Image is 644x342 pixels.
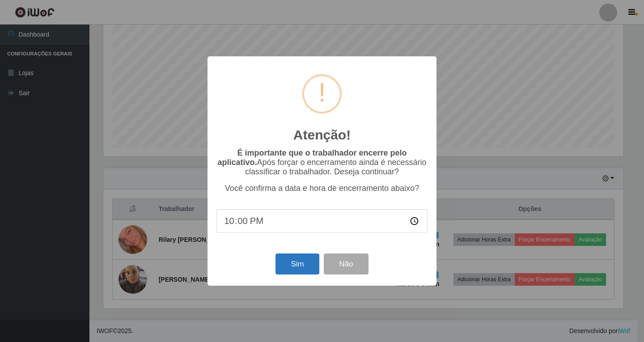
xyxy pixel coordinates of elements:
p: Após forçar o encerramento ainda é necessário classificar o trabalhador. Deseja continuar? [216,148,428,177]
b: É importante que o trabalhador encerre pelo aplicativo. [217,148,407,167]
h2: Atenção! [293,127,351,143]
p: Você confirma a data e hora de encerramento abaixo? [216,184,428,193]
button: Não [324,253,368,274]
button: Sim [275,253,319,274]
